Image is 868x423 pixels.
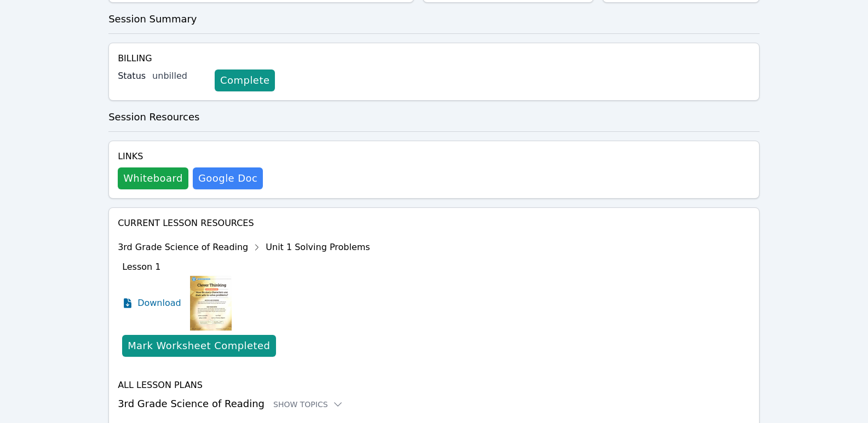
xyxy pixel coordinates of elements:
h4: Billing [118,52,750,65]
h4: Links [118,150,263,163]
button: Mark Worksheet Completed [122,335,275,357]
button: Show Topics [273,399,343,410]
label: Status [118,69,146,83]
div: 3rd Grade Science of Reading Unit 1 Solving Problems [118,239,370,256]
button: Whiteboard [118,167,188,189]
h3: Session Summary [108,11,760,27]
a: Google Doc [193,167,263,189]
span: Download [137,297,181,310]
h3: Session Resources [108,109,760,125]
img: Lesson 1 [190,276,232,331]
div: unbilled [152,69,206,83]
h4: Current Lesson Resources [118,217,750,230]
a: Complete [215,69,275,91]
div: Mark Worksheet Completed [128,338,270,354]
h4: All Lesson Plans [118,379,750,392]
h3: 3rd Grade Science of Reading [118,396,750,412]
a: Download [122,276,181,331]
span: Lesson 1 [122,262,160,272]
